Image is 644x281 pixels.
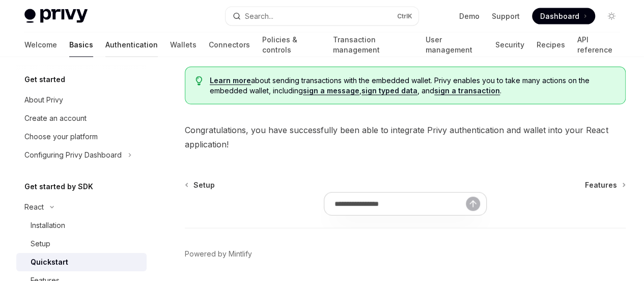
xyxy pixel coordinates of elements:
[459,11,480,21] a: Demo
[361,86,417,95] a: sign typed data
[186,180,215,190] a: Setup
[210,76,251,85] a: Learn more
[195,76,203,86] svg: Tip
[209,33,250,57] a: Connectors
[540,11,579,21] span: Dashboard
[585,180,625,190] a: Features
[466,197,480,211] button: Send message
[24,149,122,161] div: Configuring Privy Dashboard
[16,216,147,235] a: Installation
[105,33,158,57] a: Authentication
[577,33,620,57] a: API reference
[262,33,320,57] a: Policies & controls
[31,238,50,250] div: Setup
[226,7,418,25] button: Search...CtrlK
[397,12,412,20] span: Ctrl K
[185,249,252,259] a: Powered by Mintlify
[16,235,147,253] a: Setup
[193,180,215,190] span: Setup
[170,33,197,57] a: Wallets
[245,10,273,22] div: Search...
[24,201,44,213] div: React
[24,131,98,143] div: Choose your platform
[24,94,63,106] div: About Privy
[434,86,500,95] a: sign a transaction
[532,8,595,24] a: Dashboard
[24,73,65,86] h5: Get started
[536,33,565,57] a: Recipes
[24,112,87,124] div: Create an account
[603,8,620,24] button: Toggle dark mode
[332,33,413,57] a: Transaction management
[16,253,147,271] a: Quickstart
[69,33,93,57] a: Basics
[585,180,617,190] span: Features
[303,86,359,95] a: sign a message
[495,33,524,57] a: Security
[16,91,147,109] a: About Privy
[24,33,57,57] a: Welcome
[210,75,615,96] span: about sending transactions with the embedded wallet. Privy enables you to take many actions on th...
[426,33,483,57] a: User management
[31,256,68,268] div: Quickstart
[16,127,147,146] a: Choose your platform
[492,11,520,21] a: Support
[24,181,93,193] h5: Get started by SDK
[16,109,147,127] a: Create an account
[31,219,65,232] div: Installation
[185,123,626,151] span: Congratulations, you have successfully been able to integrate Privy authentication and wallet int...
[24,9,88,23] img: light logo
